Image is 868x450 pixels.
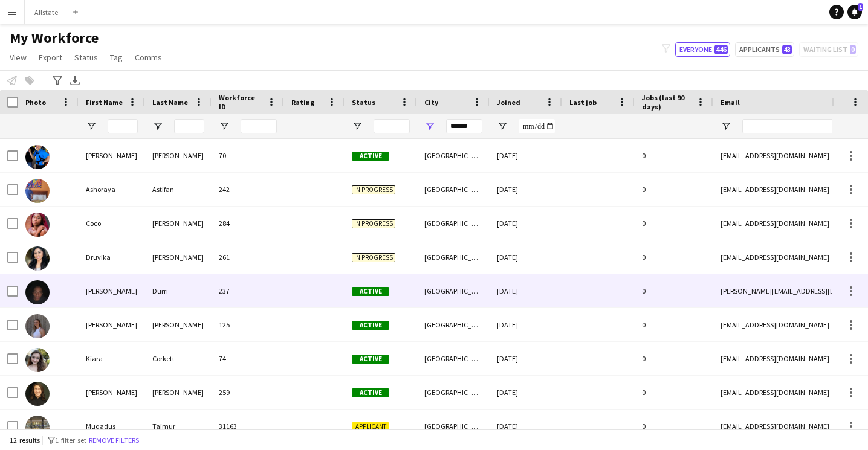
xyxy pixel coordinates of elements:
[490,139,562,172] div: [DATE]
[79,207,145,240] div: Coco
[39,52,62,63] span: Export
[74,52,98,63] span: Status
[152,121,163,132] button: Open Filter Menu
[490,376,562,409] div: [DATE]
[714,45,728,54] span: 446
[635,410,713,443] div: 0
[25,416,50,440] img: Muqadus Taimur
[212,376,284,409] div: 259
[55,436,86,445] span: 1 filter set
[635,207,713,240] div: 0
[10,29,99,47] span: My Workforce
[642,93,691,111] span: Jobs (last 90 days)
[635,173,713,206] div: 0
[25,246,50,271] img: Druvika Patel
[219,93,262,111] span: Workforce ID
[635,308,713,341] div: 0
[212,342,284,375] div: 74
[79,173,145,206] div: Ashoraya
[446,119,482,133] input: City Filter Input
[145,139,212,172] div: [PERSON_NAME]
[86,121,97,132] button: Open Filter Menu
[25,314,50,338] img: Kiana Sieg
[497,98,520,107] span: Joined
[79,410,145,443] div: Muqadus
[50,73,65,88] app-action-btn: Advanced filters
[34,50,67,65] a: Export
[212,308,284,341] div: 125
[497,121,508,132] button: Open Filter Menu
[108,119,138,133] input: First Name Filter Input
[782,45,792,54] span: 43
[490,274,562,307] div: [DATE]
[490,207,562,240] div: [DATE]
[635,139,713,172] div: 0
[490,342,562,375] div: [DATE]
[490,240,562,274] div: [DATE]
[25,98,46,107] span: Photo
[635,342,713,375] div: 0
[145,308,212,341] div: [PERSON_NAME]
[417,173,490,206] div: [GEOGRAPHIC_DATA]
[352,321,389,330] span: Active
[5,50,31,65] a: View
[105,50,128,65] a: Tag
[212,207,284,240] div: 284
[424,98,438,107] span: City
[25,348,50,372] img: Kiara Corkett
[145,376,212,409] div: [PERSON_NAME]
[352,253,395,262] span: In progress
[219,121,230,132] button: Open Filter Menu
[70,50,103,65] a: Status
[79,240,145,274] div: Druvika
[135,52,162,63] span: Comms
[145,274,212,307] div: Durri
[374,119,410,133] input: Status Filter Input
[212,173,284,206] div: 242
[79,376,145,409] div: [PERSON_NAME]
[145,240,212,274] div: [PERSON_NAME]
[635,274,713,307] div: 0
[490,410,562,443] div: [DATE]
[569,98,597,107] span: Last job
[25,280,50,304] img: Ibrahim Durri
[424,121,435,132] button: Open Filter Menu
[352,388,389,397] span: Active
[130,50,167,65] a: Comms
[635,376,713,409] div: 0
[490,173,562,206] div: [DATE]
[174,119,204,133] input: Last Name Filter Input
[417,240,490,274] div: [GEOGRAPHIC_DATA]
[110,52,123,63] span: Tag
[79,308,145,341] div: [PERSON_NAME]
[490,308,562,341] div: [DATE]
[145,342,212,375] div: Corkett
[86,434,141,447] button: Remove filters
[352,422,389,431] span: Applicant
[735,42,794,57] button: Applicants43
[352,287,389,296] span: Active
[79,139,145,172] div: [PERSON_NAME]
[25,1,68,24] button: Allstate
[152,98,188,107] span: Last Name
[352,219,395,228] span: In progress
[212,139,284,172] div: 70
[25,145,50,169] img: Alex Tsang
[79,274,145,307] div: [PERSON_NAME]
[519,119,555,133] input: Joined Filter Input
[352,98,375,107] span: Status
[25,179,50,203] img: Ashoraya Astifan
[212,274,284,307] div: 237
[79,342,145,375] div: Kiara
[145,207,212,240] div: [PERSON_NAME]
[721,121,731,132] button: Open Filter Menu
[417,308,490,341] div: [GEOGRAPHIC_DATA]
[291,98,314,107] span: Rating
[417,342,490,375] div: [GEOGRAPHIC_DATA]
[352,152,389,161] span: Active
[25,382,50,406] img: Mariko Kramer
[352,355,389,364] span: Active
[417,207,490,240] div: [GEOGRAPHIC_DATA]
[145,410,212,443] div: Taimur
[858,3,863,11] span: 1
